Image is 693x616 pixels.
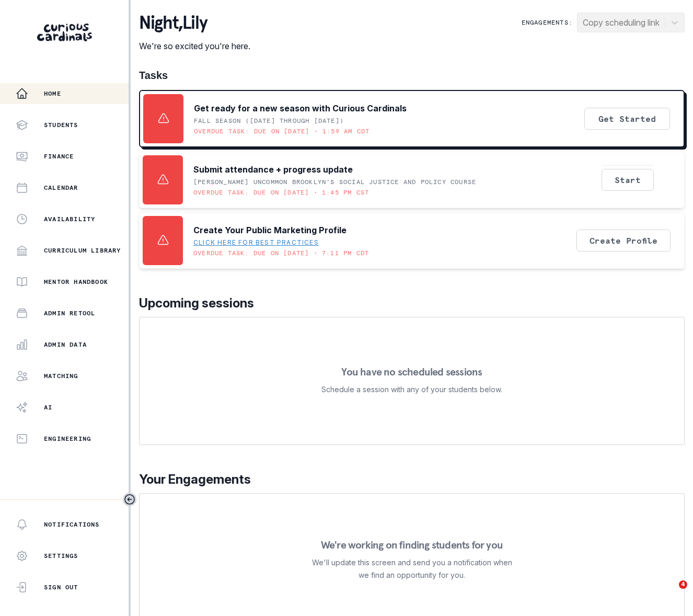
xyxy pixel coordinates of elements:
p: Fall Season ([DATE] through [DATE]) [194,117,344,125]
p: Engagements: [522,18,573,27]
p: Settings [44,552,78,560]
p: [PERSON_NAME] UNCOMMON Brooklyn's Social Justice and Policy Course [193,178,476,186]
h1: Tasks [139,69,685,82]
p: Schedule a session with any of your students below. [321,383,502,396]
img: Curious Cardinals Logo [37,24,92,41]
p: Finance [44,152,74,161]
button: Start [602,169,654,191]
p: Overdue task: Due on [DATE] • 7:11 PM CDT [193,249,369,257]
p: We'll update this screen and send you a notification when we find an opportunity for you. [311,556,512,581]
p: Availability [44,215,95,223]
p: Your Engagements [139,470,685,489]
a: Click here for best practices [193,238,319,247]
p: We're so excited you're here. [139,40,250,52]
button: Create Profile [576,230,671,252]
p: Create Your Public Marketing Profile [193,224,346,236]
p: AI [44,403,52,412]
button: Toggle sidebar [123,493,136,506]
span: 4 [679,580,687,589]
p: Upcoming sessions [139,294,685,313]
p: Admin Data [44,340,87,349]
iframe: Intercom live chat [657,580,683,606]
p: You have no scheduled sessions [341,367,482,377]
button: Get Started [584,108,670,130]
p: Curriculum Library [44,246,121,255]
p: We're working on finding students for you [321,540,503,550]
p: Mentor Handbook [44,278,108,286]
p: night , Lily [139,13,250,33]
p: Calendar [44,184,78,192]
p: Overdue task: Due on [DATE] • 1:59 AM CDT [194,127,369,135]
p: Sign Out [44,583,78,591]
p: Get ready for a new season with Curious Cardinals [194,102,407,115]
p: Engineering [44,435,91,443]
p: Students [44,121,78,129]
p: Matching [44,372,78,380]
p: Submit attendance + progress update [193,163,353,176]
p: Notifications [44,520,100,529]
p: Home [44,89,61,98]
p: Overdue task: Due on [DATE] • 1:45 PM CST [193,188,369,197]
p: Admin Retool [44,309,95,317]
